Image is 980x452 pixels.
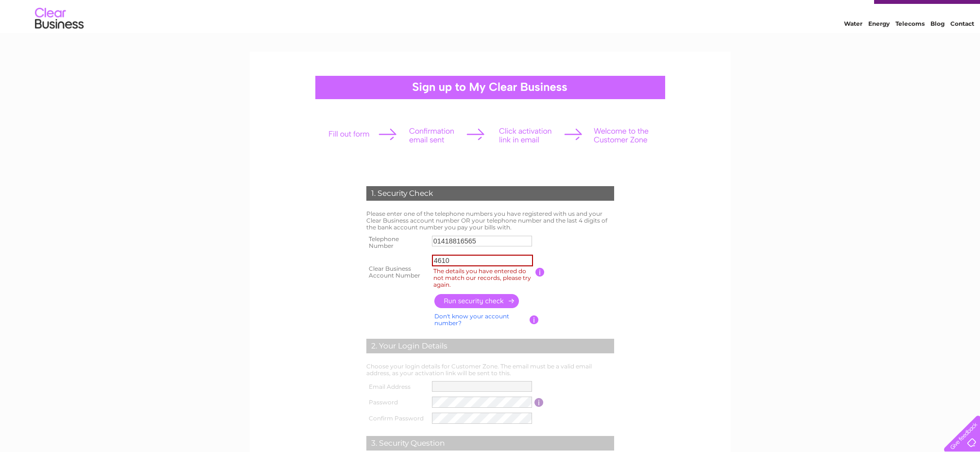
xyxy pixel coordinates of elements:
input: Information [535,268,545,277]
th: Clear Business Account Number [364,252,430,292]
a: Water [844,41,862,49]
div: 3. Security Question [366,436,614,451]
th: Email Address [364,379,430,394]
td: Please enter one of the telephone numbers you have registered with us and your Clear Business acc... [364,208,617,233]
div: Clear Business is a trading name of Verastar Limited (registered in [GEOGRAPHIC_DATA] No. 3667643... [261,5,720,47]
img: logo.png [34,25,84,55]
th: Telephone Number [364,233,430,252]
label: The details you have entered do not match our records, please try again. [432,266,536,289]
th: Password [364,394,430,410]
a: Energy [868,41,890,49]
a: Don't know your account number? [434,313,509,327]
div: 2. Your Login Details [366,339,614,353]
a: Telecoms [895,41,925,49]
a: Blog [930,41,945,49]
div: 1. Security Check [366,186,614,201]
td: Choose your login details for Customer Zone. The email must be a valid email address, as your act... [364,361,617,379]
a: 0333 014 3131 [797,5,864,17]
input: Information [534,398,544,407]
input: Information [530,315,539,324]
a: Contact [950,41,974,49]
th: Confirm Password [364,410,430,426]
